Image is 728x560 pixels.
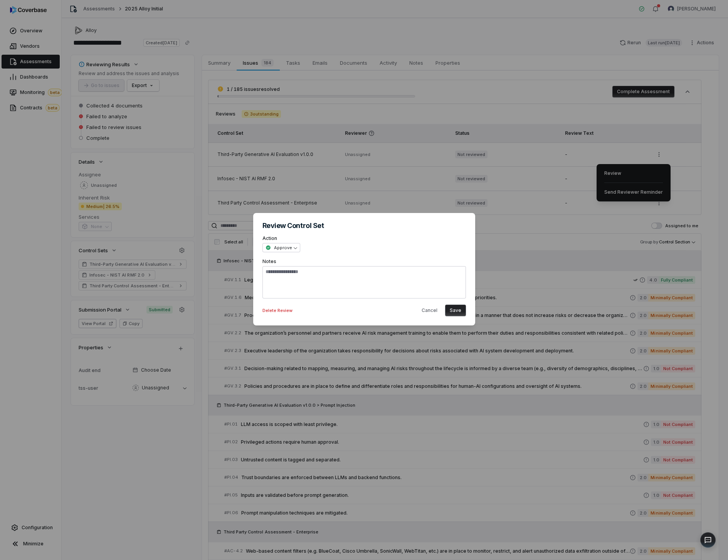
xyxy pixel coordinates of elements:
[262,235,466,241] label: Action
[417,305,442,316] button: Cancel
[262,258,466,265] label: Notes
[262,222,466,229] h2: Review Control Set
[260,303,295,317] button: Delete Review
[445,305,466,316] button: Save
